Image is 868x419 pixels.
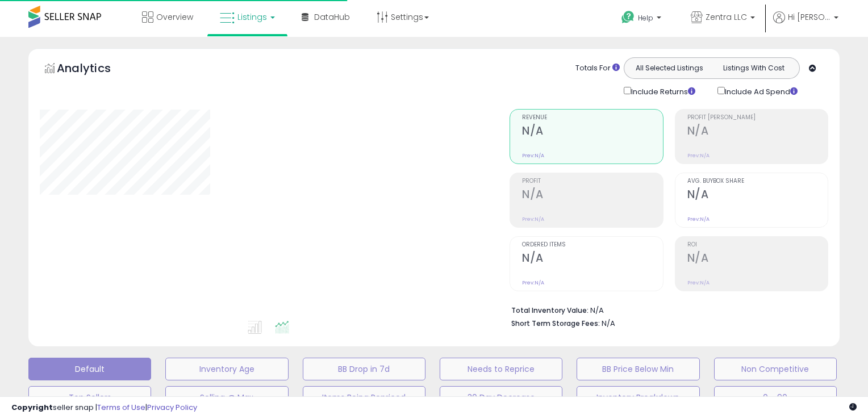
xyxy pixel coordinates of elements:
button: Non Competitive [714,358,837,380]
span: Profit [522,178,662,185]
button: Selling @ Max [165,386,288,409]
span: Avg. Buybox Share [687,178,828,185]
h2: N/A [522,252,662,267]
span: Profit [PERSON_NAME] [687,115,828,121]
i: Get Help [621,10,635,24]
b: Total Inventory Value: [511,305,589,315]
div: Include Ad Spend [709,85,816,98]
small: Prev: N/A [522,216,544,223]
small: Prev: N/A [687,152,710,159]
div: Include Returns [615,85,709,98]
span: ROI [687,242,828,248]
span: Overview [156,11,193,23]
button: Needs to Reprice [440,358,562,380]
a: Hi [PERSON_NAME] [773,11,838,37]
span: Help [638,13,653,23]
button: 30 Day Decrease [440,386,562,409]
h2: N/A [522,188,662,203]
div: Totals For [575,63,620,74]
span: Hi [PERSON_NAME] [788,11,831,23]
button: 0 - 90 [714,386,837,409]
button: All Selected Listings [627,61,712,76]
li: N/A [511,303,820,316]
span: Revenue [522,115,662,121]
h2: N/A [687,124,828,140]
button: Default [28,358,151,380]
span: DataHub [314,11,350,23]
button: Items Being Repriced [303,386,425,409]
button: Top Sellers [28,386,151,409]
h2: N/A [687,252,828,267]
small: Prev: N/A [522,152,544,159]
span: N/A [602,318,615,329]
button: Inventory Age [165,358,288,380]
button: BB Price Below Min [577,358,699,380]
h2: N/A [687,188,828,203]
a: Privacy Policy [147,402,197,413]
span: Zentra LLC [706,11,747,23]
small: Prev: N/A [522,279,544,286]
button: Inventory Breakdown [577,386,699,409]
small: Prev: N/A [687,279,710,286]
h2: N/A [522,124,662,140]
h5: Analytics [57,60,133,79]
div: seller snap | | [11,403,197,413]
button: BB Drop in 7d [303,358,425,380]
a: Help [612,2,673,37]
b: Short Term Storage Fees: [511,319,600,328]
button: Listings With Cost [711,61,796,76]
strong: Copyright [11,402,53,413]
span: Listings [237,11,267,23]
span: Ordered Items [522,242,662,248]
small: Prev: N/A [687,216,710,223]
a: Terms of Use [97,402,145,413]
